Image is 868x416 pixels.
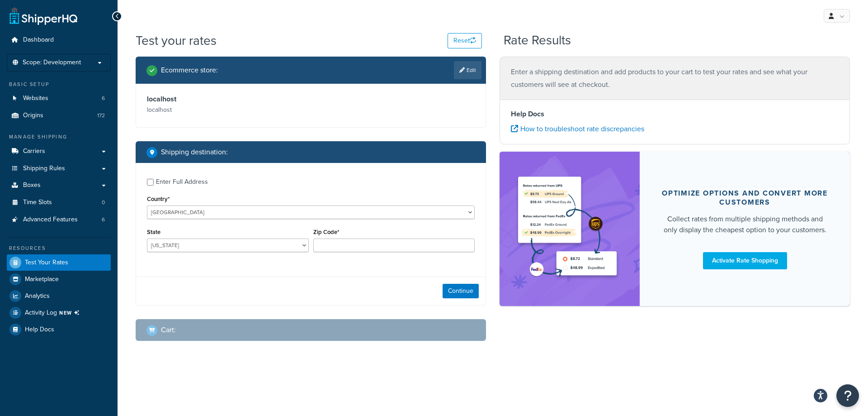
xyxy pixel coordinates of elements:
label: Country* [147,196,170,202]
a: Activate Rate Shopping [703,252,787,269]
input: Enter Full Address [147,179,154,186]
a: Origins172 [7,107,111,124]
span: 172 [97,112,105,120]
img: feature-image-rateshop-7084cbbcb2e67ef1d54c2e976f0e592697130d5817b016cf7cc7e13314366067.png [513,165,626,292]
li: Websites [7,90,111,107]
h2: Ecommerce store : [161,66,218,74]
label: Zip Code* [313,229,339,235]
div: Resources [7,244,111,252]
span: Advanced Features [23,216,78,224]
span: Shipping Rules [23,165,65,172]
span: NEW [59,309,83,316]
a: Activity LogNEW [7,305,111,321]
button: Continue [443,284,479,298]
span: Marketplace [25,276,59,283]
a: Websites6 [7,90,111,107]
p: Enter a shipping destination and add products to your cart to test your rates and see what your c... [511,66,839,91]
span: Scope: Development [23,59,81,67]
a: Marketplace [7,271,111,287]
div: Basic Setup [7,81,111,88]
span: Carriers [23,148,45,155]
a: Time Slots0 [7,194,111,211]
div: Collect rates from multiple shipping methods and only display the cheapest option to your customers. [661,214,828,235]
h4: Help Docs [511,109,839,120]
div: Optimize options and convert more customers [661,189,828,207]
span: Test Your Rates [25,259,68,267]
li: [object Object] [7,305,111,321]
span: Time Slots [23,199,52,206]
p: localhost [147,104,309,116]
div: Enter Full Address [156,176,208,188]
a: Advanced Features6 [7,211,111,228]
a: Test Your Rates [7,254,111,271]
span: 6 [102,216,105,224]
a: Edit [454,61,481,79]
a: Shipping Rules [7,160,111,177]
a: Dashboard [7,32,111,48]
h1: Test your rates [136,32,217,49]
a: Analytics [7,288,111,304]
span: Websites [23,95,48,102]
li: Advanced Features [7,211,111,228]
button: Open Resource Center [836,384,859,407]
li: Time Slots [7,194,111,211]
span: Origins [23,112,43,120]
h2: Cart : [161,326,176,334]
span: 0 [102,199,105,206]
span: Dashboard [23,36,54,44]
h2: Rate Results [504,33,571,48]
span: Analytics [25,292,50,300]
a: Carriers [7,143,111,160]
a: How to troubleshoot rate discrepancies [511,124,644,134]
h3: localhost [147,95,309,104]
span: 6 [102,95,105,102]
a: Help Docs [7,321,111,338]
div: Manage Shipping [7,133,111,141]
button: Reset [448,33,482,48]
span: Activity Log [25,307,83,319]
li: Origins [7,107,111,124]
h2: Shipping destination : [161,148,228,156]
a: Boxes [7,177,111,194]
label: State [147,229,160,235]
span: Help Docs [25,326,54,334]
span: Boxes [23,182,41,189]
